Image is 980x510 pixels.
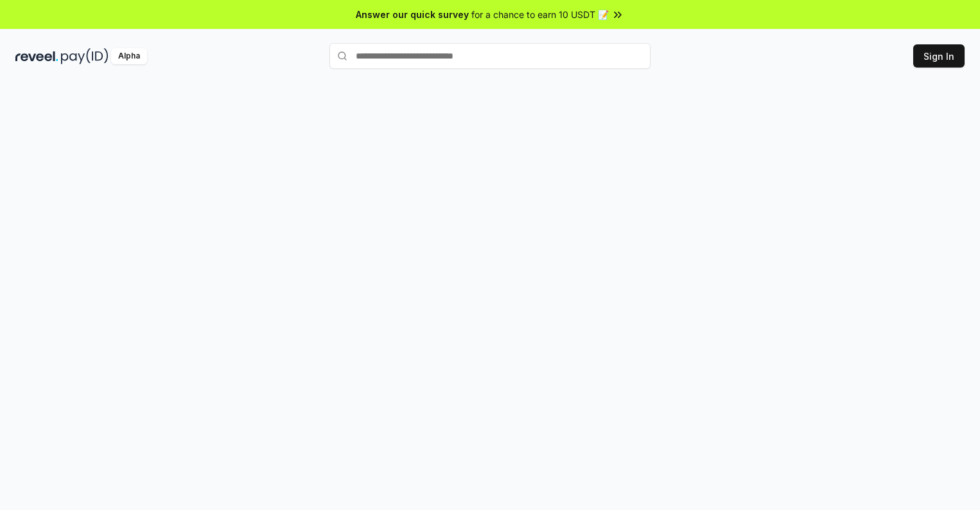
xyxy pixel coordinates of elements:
[61,48,109,64] img: pay_id
[111,48,147,64] div: Alpha
[471,8,609,21] span: for a chance to earn 10 USDT 📝
[15,48,58,64] img: reveel_dark
[913,44,965,68] button: Sign In
[356,8,469,21] span: Answer our quick survey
